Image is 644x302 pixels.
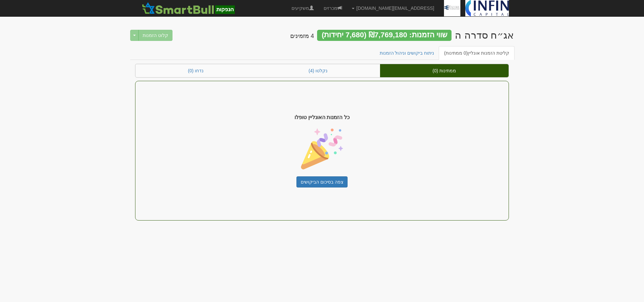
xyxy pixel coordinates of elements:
h4: 4 מזמינים [290,33,314,40]
span: (0 ממתינות) [444,50,468,56]
a: ניתוח ביקושים וניהול הזמנות [374,46,440,60]
img: confetti [301,128,343,170]
a: נקלטו (4) [256,64,380,77]
div: אנקור פרופרטיס - אג״ח (סדרה ה) - הנפקה לציבור [455,30,514,41]
a: צפה בסיכום הביקושים [296,176,348,187]
span: כל הזמנות האונליין טופלו [294,114,349,121]
div: שווי הזמנות: ₪7,769,180 (7,680 יחידות) [317,30,452,41]
img: SmartBull Logo [140,2,236,15]
a: קליטת הזמנות אונליין(0 ממתינות) [439,46,514,60]
a: נדחו (0) [135,64,256,77]
a: ממתינות (0) [380,64,509,77]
